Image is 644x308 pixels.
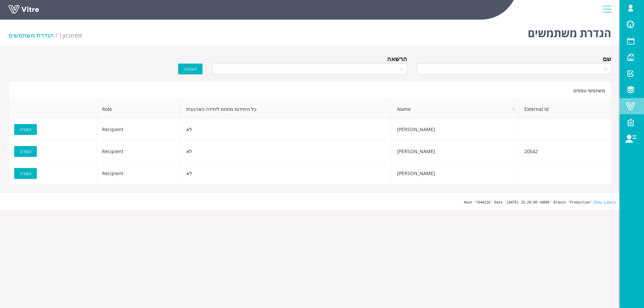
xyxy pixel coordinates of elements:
td: [PERSON_NAME] [392,163,519,185]
a: Lycored [59,31,82,39]
span: הסרה [20,170,31,177]
button: הוספה [178,64,202,74]
button: הסרה [14,168,37,179]
a: Show Labels [594,200,616,204]
td: לא [181,119,391,141]
h1: הגדרת משתמשים [528,17,611,46]
button: הסרה [14,146,37,157]
td: לא [181,141,391,163]
span: Recipient [102,126,123,133]
div: משתמשי טפסים [8,81,611,100]
span: Recipient [102,148,123,155]
span: search [512,107,516,111]
button: הסרה [14,124,37,135]
span: search [509,100,519,118]
td: [PERSON_NAME] [392,119,519,141]
span: Hash 'fd46216' Date '[DATE] 15:20:00 +0000' Branch 'Production' [464,200,592,204]
li: הגדרת משתמשים [8,30,59,40]
span: 20542 [524,148,538,155]
span: Recipient [102,170,123,176]
div: הרשאה [387,54,407,64]
div: שם [603,54,611,64]
td: [PERSON_NAME] [392,141,519,163]
span: Name [392,100,519,118]
span: הסרה [20,148,31,155]
th: כל היחידות מתחת ליחידה הארגונית [181,100,391,119]
th: External Id [519,100,611,119]
td: לא [181,163,391,185]
span: הסרה [20,126,31,133]
th: Role [97,100,181,119]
